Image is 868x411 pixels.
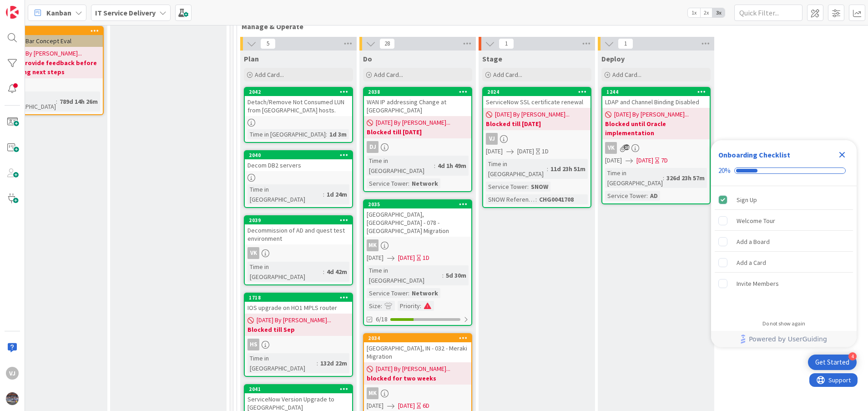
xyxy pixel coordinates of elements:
div: Welcome Tour [737,215,775,226]
div: Add a Card [737,257,766,268]
div: Service Tower [605,191,646,201]
span: [DATE] By [PERSON_NAME]... [257,315,331,325]
div: Do not show again [762,320,805,327]
div: 2039 [245,216,352,224]
div: AD [648,191,660,201]
span: Add Card... [374,71,403,79]
span: : [442,270,444,280]
div: 2034 [368,335,471,341]
span: [DATE] By [PERSON_NAME]... [614,110,689,119]
span: [DATE] [398,253,415,263]
div: Sign Up [737,194,757,205]
div: Time in [GEOGRAPHIC_DATA] [605,168,663,188]
span: : [535,194,537,204]
div: Time in [GEOGRAPHIC_DATA] [367,156,434,176]
span: 28 [379,38,395,49]
div: Checklist items [711,186,857,314]
div: 2035[GEOGRAPHIC_DATA], [GEOGRAPHIC_DATA] - 078 - [GEOGRAPHIC_DATA] Migration [364,200,471,237]
a: 1718IOS upgrade on HO1 MPLS router[DATE] By [PERSON_NAME]...Blocked till SepHSTime in [GEOGRAPHIC... [244,293,353,377]
div: CHG0041708 [537,194,576,204]
div: 2024ServiceNow SSL certificate renewal [483,88,590,108]
div: MK [367,387,378,399]
div: HS [245,339,352,350]
a: 2040Decom DB2 serversTime in [GEOGRAPHIC_DATA]:1d 24m [244,150,353,208]
div: VK [605,142,617,154]
b: blocked for two weeks [367,374,469,383]
div: MK [367,239,378,251]
span: [DATE] [636,156,653,165]
div: ServiceNow SSL certificate renewal [483,96,590,108]
span: Do [363,54,372,63]
span: : [323,189,324,199]
span: [DATE] [517,147,534,156]
span: Kanban [46,7,71,18]
div: 1D [423,253,429,263]
span: : [547,164,548,174]
div: 1244 [606,89,710,95]
b: Blocked till [DATE] [486,119,588,128]
span: 1x [688,8,700,17]
div: VK [602,142,710,154]
div: 4d 42m [324,267,349,277]
div: DJ [367,141,378,153]
b: Blocked till [DATE] [367,127,469,137]
img: Visit kanbanzone.com [6,6,19,19]
span: [DATE] [367,401,384,411]
span: : [381,301,382,311]
div: 1244 [602,88,710,96]
div: Time in [GEOGRAPHIC_DATA] [247,353,317,373]
span: [DATE] [367,253,384,263]
div: 1718 [245,294,352,302]
div: Size [367,301,381,311]
span: : [527,182,529,192]
div: SNOW Reference Number [486,194,535,204]
div: 2038 [368,89,471,95]
div: 789d 14h 26m [57,96,100,107]
div: Checklist progress: 20% [718,167,849,175]
div: IOS upgrade on HO1 MPLS router [245,302,352,314]
span: 1 [499,38,514,49]
img: avatar [6,392,19,405]
span: 5 [260,38,276,49]
b: IT Service Delivery [95,8,156,17]
div: 1D [542,147,549,156]
a: 2039Decommission of AD and quest test environmentVKTime in [GEOGRAPHIC_DATA]:4d 42m [244,215,353,285]
div: VK [247,247,259,259]
span: Stage [482,54,502,63]
div: 326d 23h 57m [664,173,707,183]
span: 10 [624,144,630,150]
span: : [646,191,648,201]
div: Service Tower [486,182,527,192]
a: 2038WAN IP addressing Change at [GEOGRAPHIC_DATA][DATE] By [PERSON_NAME]...Blocked till [DATE]DJT... [363,87,472,192]
span: [DATE] By [PERSON_NAME]... [495,110,570,119]
span: Plan [244,54,259,63]
span: : [56,96,57,107]
span: Add Card... [255,71,284,79]
div: 1718 [249,294,352,301]
div: 5d 30m [444,270,469,280]
div: MK [364,239,471,251]
div: Network [409,178,440,188]
div: 4 [848,352,857,360]
a: 2042Detach/Remove Not Consumed LUN from [GEOGRAPHIC_DATA] hosts.Time in [GEOGRAPHIC_DATA]:1d 3m [244,87,353,143]
div: Detach/Remove Not Consumed LUN from [GEOGRAPHIC_DATA] hosts. [245,96,352,116]
div: 1d 3m [327,129,349,139]
span: [DATE] By [PERSON_NAME]... [376,364,450,374]
div: Footer [711,331,857,347]
span: : [434,161,435,171]
div: Time in [GEOGRAPHIC_DATA] [247,262,323,282]
div: [GEOGRAPHIC_DATA], [GEOGRAPHIC_DATA] - 078 - [GEOGRAPHIC_DATA] Migration [364,208,471,237]
div: Welcome Tour is incomplete. [715,211,853,231]
input: Quick Filter... [734,5,802,21]
div: 2038 [364,88,471,96]
a: Powered by UserGuiding [716,331,852,347]
div: Open Get Started checklist, remaining modules: 4 [808,355,857,370]
div: Service Tower [367,288,408,298]
span: : [326,129,327,139]
div: 2041 [245,385,352,393]
div: VK [245,247,352,259]
span: 2x [700,8,712,17]
span: [DATE] [398,401,415,411]
div: VJ [6,367,19,380]
span: [DATE] By [PERSON_NAME]... [376,118,450,127]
